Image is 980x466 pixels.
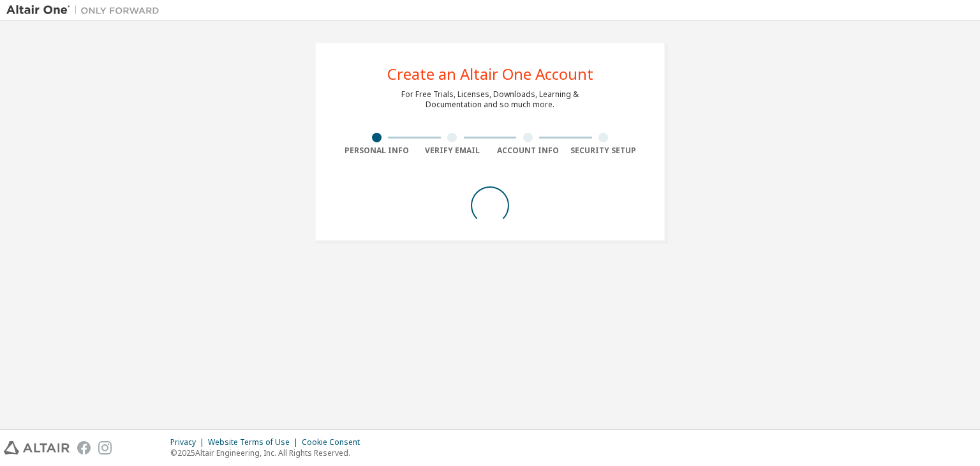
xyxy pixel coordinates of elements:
[170,437,208,447] div: Privacy
[490,146,566,156] div: Account Info
[339,146,415,156] div: Personal Info
[98,441,112,455] img: instagram.svg
[302,437,367,447] div: Cookie Consent
[401,89,579,110] div: For Free Trials, Licenses, Downloads, Learning & Documentation and so much more.
[77,441,91,455] img: facebook.svg
[6,4,166,17] img: Altair One
[387,66,593,82] div: Create an Altair One Account
[170,447,367,458] p: © 2025 Altair Engineering, Inc. All Rights Reserved.
[208,437,302,447] div: Website Terms of Use
[4,441,70,455] img: altair_logo.svg
[566,146,642,156] div: Security Setup
[415,146,491,156] div: Verify Email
